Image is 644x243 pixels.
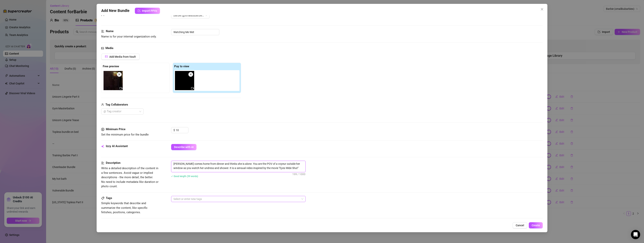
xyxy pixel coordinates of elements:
textarea: [PERSON_NAME] comes home from dinner and thinks she is alone. You are the POV of a voyeur outside... [171,161,305,171]
span: Cancel [516,224,524,227]
span: picture [101,46,104,51]
span: close [540,8,544,11]
span: align-left [101,29,104,34]
img: media [104,71,123,90]
span: Close [539,8,545,11]
span: video-camera [191,87,194,90]
span: close [189,73,192,76]
span: Barbie (@xmalibubarbiex) [173,12,207,18]
strong: Izzy AI Assistant [106,144,128,148]
strong: Name [106,29,114,33]
span: Add Media from Vault [109,55,136,58]
div: Open Intercom Messenger [631,230,640,239]
span: align-left [101,161,104,165]
strong: Free preview [103,65,119,68]
span: tag [101,197,104,200]
button: Describe with AI [171,144,196,150]
span: Write a detailed description of the content in a few sentences. Avoid vague or implied descriptio... [101,166,158,188]
button: Create [529,222,543,228]
strong: Pay to view [174,65,189,68]
strong: Media [105,46,113,50]
button: Add Media from Vault [101,54,140,60]
button: Import PPVs [135,8,160,14]
span: Set the minimum price for the bundle [101,133,149,136]
strong: Tag Collaborators [105,103,128,106]
span: import [138,9,140,12]
span: ✓ Good length (39 words) [171,175,198,178]
span: Add New Bundle [101,8,129,14]
strong: Tags [106,196,112,200]
img: media [175,71,194,90]
span: Create [532,224,540,227]
span: dollar [101,127,104,132]
span: close [118,73,121,76]
span: Name is for your internal organization only. [101,35,157,38]
input: Enter a name [171,29,219,35]
strong: Minimum Price [106,127,125,131]
span: picture [105,55,108,58]
span: video-camera [120,87,122,90]
strong: Description [106,161,120,165]
button: Close [539,6,545,12]
span: Describe with AI [174,146,194,149]
span: user [101,102,104,107]
button: Cancel [513,222,527,228]
span: Simple keywords that describe and summarize the content, like specific fetishes, positions, categ... [101,201,148,214]
span: Import PPVs [142,9,157,12]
